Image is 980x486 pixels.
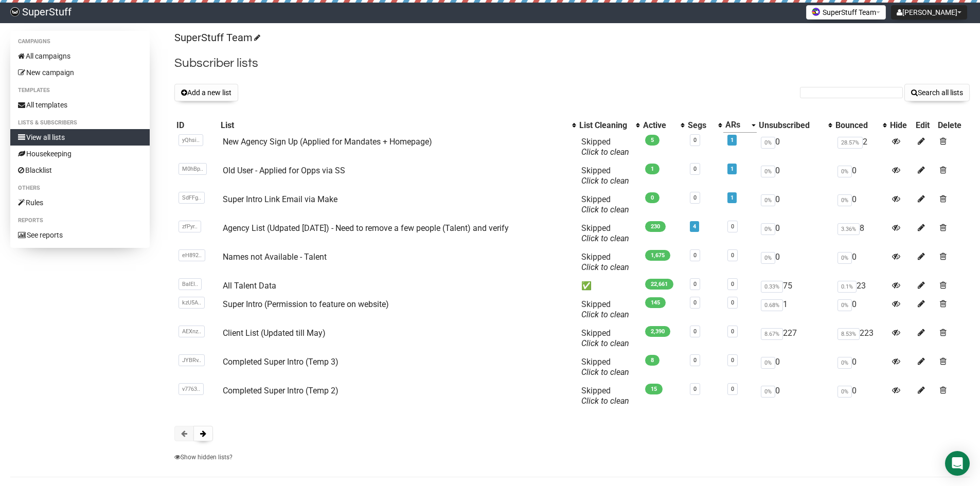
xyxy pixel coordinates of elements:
li: Others [10,182,150,194]
div: Segs [688,120,713,131]
span: Skipped [581,166,629,186]
span: SdFFg.. [179,192,205,204]
div: Active [643,120,675,131]
li: Reports [10,214,150,227]
a: 0 [693,281,697,287]
span: 0% [761,137,775,149]
a: 1 [730,137,734,143]
a: Super Intro Link Email via Make [223,194,337,204]
h2: Subscriber lists [174,54,970,73]
div: ARs [725,120,746,130]
a: SuperStuff Team [174,31,259,44]
span: Skipped [581,137,629,157]
span: zfPyr.. [179,221,201,232]
a: Show hidden lists? [174,454,233,461]
a: Click to clean [581,176,629,186]
td: ✅ [577,277,641,295]
a: New campaign [10,64,150,81]
a: Click to clean [581,205,629,214]
a: Completed Super Intro (Temp 3) [223,357,338,367]
span: yQhsi.. [179,134,203,146]
th: List Cleaning: No sort applied, activate to apply an ascending sort [577,118,641,133]
span: eH892.. [179,249,205,261]
span: JYBRv.. [179,354,205,366]
span: 0.1% [838,281,857,293]
span: 0 [645,192,660,203]
th: Bounced: No sort applied, activate to apply an ascending sort [833,118,888,133]
div: List [221,120,567,131]
a: Click to clean [581,310,629,319]
span: 0% [761,357,775,369]
a: 0 [731,357,734,364]
span: v7763.. [179,383,204,395]
th: ARs: Descending sort applied, activate to remove the sort [723,118,757,133]
span: 230 [645,221,666,232]
a: 0 [731,252,734,259]
span: 145 [645,297,666,308]
td: 223 [833,324,888,353]
td: 0 [757,382,834,410]
button: Add a new list [174,84,238,101]
span: 2,390 [645,326,670,337]
td: 0 [757,190,834,219]
a: Rules [10,194,150,211]
td: 0 [833,382,888,410]
td: 75 [757,277,834,295]
span: 0% [761,194,775,206]
td: 0 [757,353,834,382]
a: Housekeeping [10,146,150,162]
li: Campaigns [10,35,150,48]
a: All templates [10,97,150,113]
th: Edit: No sort applied, sorting is disabled [914,118,936,133]
a: View all lists [10,129,150,146]
li: Templates [10,84,150,97]
div: Hide [890,120,912,131]
span: Skipped [581,194,629,214]
td: 8 [833,219,888,248]
td: 2 [833,133,888,161]
td: 0 [757,133,834,161]
span: 0% [838,386,852,398]
span: 0.33% [761,281,783,293]
div: Edit [916,120,934,131]
span: 15 [645,384,663,394]
span: Skipped [581,223,629,243]
div: ID [176,120,217,131]
img: favicons [812,8,820,16]
img: 703728c54cf28541de94309996d5b0e3 [10,7,20,16]
a: See reports [10,227,150,243]
span: 0% [761,252,775,264]
span: Skipped [581,386,629,406]
div: Unsubscribed [759,120,824,131]
a: Click to clean [581,262,629,272]
td: 0 [833,190,888,219]
a: 0 [693,357,697,364]
th: ID: No sort applied, sorting is disabled [174,118,219,133]
span: 3.36% [838,223,860,235]
a: 1 [730,166,734,172]
td: 0 [833,248,888,277]
div: Open Intercom Messenger [945,451,970,476]
button: [PERSON_NAME] [891,5,967,20]
span: kzU5A.. [179,297,205,309]
a: 0 [693,137,697,143]
span: 0% [838,252,852,264]
a: 0 [693,166,697,172]
a: Click to clean [581,367,629,377]
div: Bounced [835,120,878,131]
span: 0% [838,357,852,369]
a: 0 [693,328,697,335]
a: 0 [731,281,734,287]
a: 4 [693,223,696,230]
th: Unsubscribed: No sort applied, activate to apply an ascending sort [757,118,834,133]
span: Skipped [581,252,629,272]
a: 0 [693,386,697,392]
th: Hide: No sort applied, sorting is disabled [888,118,914,133]
button: SuperStuff Team [806,5,886,20]
span: 8 [645,355,660,366]
a: Blacklist [10,162,150,178]
div: List Cleaning [579,120,631,131]
a: Completed Super Intro (Temp 2) [223,386,338,395]
div: Delete [938,120,968,131]
button: Search all lists [904,84,970,101]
